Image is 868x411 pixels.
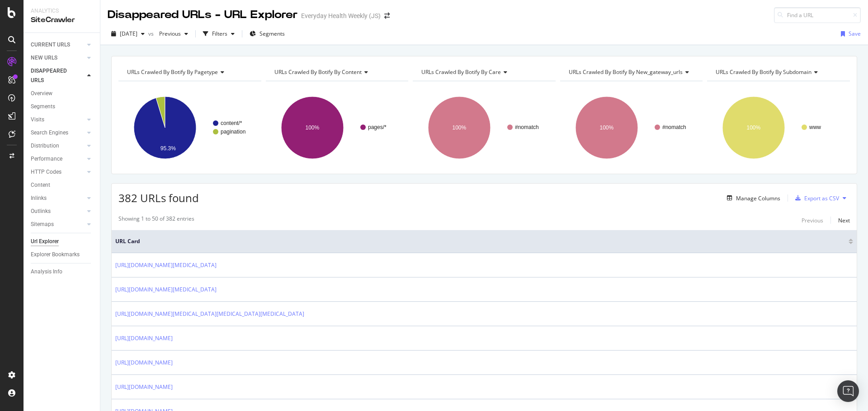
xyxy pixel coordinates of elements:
div: Analysis Info [31,267,62,277]
span: URLs Crawled By Botify By care [421,68,501,76]
a: Outlinks [31,207,85,216]
span: URLs Crawled By Botify By new_gateway_urls [569,68,683,76]
div: arrow-right-arrow-left [384,13,390,19]
div: Content [31,180,50,190]
a: Performance [31,154,85,164]
a: Search Engines [31,128,85,138]
span: URLs Crawled By Botify By content [274,68,362,76]
svg: A chart. [560,88,702,167]
div: Outlinks [31,207,51,216]
text: 95.3% [160,145,176,152]
button: Previous [156,27,192,41]
h4: URLs Crawled By Botify By care [420,65,547,79]
h4: URLs Crawled By Botify By content [273,65,401,79]
a: Visits [31,115,85,125]
div: Search Engines [31,128,68,138]
text: 100% [453,125,467,131]
a: CURRENT URLS [31,40,85,50]
div: SiteCrawler [31,15,93,25]
a: Inlinks [31,194,85,203]
h4: URLs Crawled By Botify By new_gateway_urls [567,65,696,79]
a: Explorer Bookmarks [31,250,94,259]
a: NEW URLS [31,53,85,63]
a: Overview [31,89,94,98]
button: Manage Columns [723,193,780,203]
div: HTTP Codes [31,167,61,177]
span: URLs Crawled By Botify By subdomain [716,68,811,76]
text: 100% [599,125,613,131]
div: CURRENT URLS [31,40,70,50]
button: Filters [199,27,238,41]
div: Performance [31,154,62,164]
button: Next [838,215,850,226]
span: URLs Crawled By Botify By pagetype [127,68,218,76]
span: vs [148,30,156,37]
a: HTTP Codes [31,167,85,177]
text: 100% [747,125,761,131]
text: #nomatch [515,124,539,130]
a: Segments [31,102,94,111]
div: Visits [31,115,44,125]
span: 2025 Sep. 17th [120,30,137,37]
div: Analytics [31,7,93,15]
button: Previous [802,215,823,226]
button: [DATE] [108,27,148,41]
text: pagination [221,129,245,135]
div: Segments [31,102,55,111]
div: Open Intercom Messenger [837,380,859,402]
a: Sitemaps [31,220,85,229]
span: Segments [259,30,285,37]
div: Overview [31,89,52,98]
text: content/* [221,120,242,126]
span: URL Card [115,237,846,245]
a: DISAPPEARED URLS [31,66,85,85]
div: Showing 1 to 50 of 382 entries [118,215,194,226]
text: 100% [305,125,319,131]
a: [URL][DOMAIN_NAME][MEDICAL_DATA] [115,285,217,294]
div: NEW URLS [31,53,57,63]
div: DISAPPEARED URLS [31,66,76,85]
div: Previous [802,217,823,224]
a: [URL][DOMAIN_NAME][MEDICAL_DATA] [115,261,217,270]
span: Previous [156,30,181,37]
div: Export as CSV [804,194,839,202]
a: [URL][DOMAIN_NAME] [115,358,173,367]
div: Next [838,217,850,224]
a: [URL][DOMAIN_NAME] [115,334,173,343]
input: Find a URL [774,7,861,23]
button: Save [837,27,861,41]
h4: URLs Crawled By Botify By subdomain [714,65,842,79]
button: Export as CSV [792,191,839,205]
div: Everyday Health Weekly (JS) [301,11,381,20]
a: Analysis Info [31,267,94,277]
a: [URL][DOMAIN_NAME] [115,383,173,392]
span: 382 URLs found [118,190,199,205]
a: Distribution [31,141,85,151]
a: Content [31,180,94,190]
div: Url Explorer [31,237,59,246]
svg: A chart. [707,88,849,167]
text: #nomatch [662,124,686,130]
svg: A chart. [266,88,407,167]
a: Url Explorer [31,237,94,246]
svg: A chart. [118,88,260,167]
a: [URL][DOMAIN_NAME][MEDICAL_DATA][MEDICAL_DATA][MEDICAL_DATA] [115,309,304,319]
div: Distribution [31,141,59,151]
text: pages/* [368,124,387,130]
svg: A chart. [413,88,554,167]
h4: URLs Crawled By Botify By pagetype [125,65,253,79]
div: Sitemaps [31,220,54,229]
text: www [809,124,821,130]
div: Explorer Bookmarks [31,250,80,259]
div: Manage Columns [736,194,780,202]
div: Inlinks [31,194,47,203]
button: Segments [246,27,288,41]
div: Filters [212,30,227,37]
div: Save [849,30,861,37]
div: Disappeared URLs - URL Explorer [108,7,297,23]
